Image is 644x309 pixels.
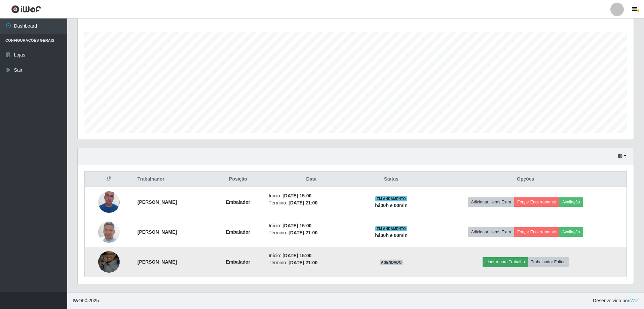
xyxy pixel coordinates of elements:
button: Adicionar Horas Extra [468,197,514,207]
time: [DATE] 21:00 [289,260,317,265]
li: Início: [269,192,354,199]
strong: há 00 h e 00 min [375,233,408,238]
img: 1728497043228.jpeg [98,188,120,216]
th: Status [358,171,425,187]
button: Adicionar Horas Extra [468,227,514,237]
strong: [PERSON_NAME] [138,199,177,205]
time: [DATE] 15:00 [282,193,311,198]
span: © 2025 . [73,297,100,304]
time: [DATE] 15:00 [282,223,311,228]
li: Término: [269,199,354,206]
img: 1748899512620.jpeg [98,213,120,251]
li: Início: [269,222,354,229]
span: EM ANDAMENTO [375,226,407,231]
th: Data [265,171,358,187]
button: Forçar Encerramento [514,227,559,237]
time: [DATE] 15:00 [282,253,311,258]
span: IWOF [73,298,85,303]
th: Posição [212,171,265,187]
button: Forçar Encerramento [514,197,559,207]
span: AGENDADO [380,260,403,265]
strong: Embalador [226,259,250,265]
button: Avaliação [559,227,583,237]
strong: Embalador [226,199,250,205]
strong: há 00 h e 00 min [375,203,408,208]
strong: Embalador [226,229,250,235]
button: Trabalhador Faltou [528,257,569,267]
li: Término: [269,259,354,266]
strong: [PERSON_NAME] [138,259,177,265]
time: [DATE] 21:00 [289,200,317,205]
span: Desenvolvido por [593,297,639,304]
a: iWof [629,298,639,303]
time: [DATE] 21:00 [289,230,317,235]
span: EM ANDAMENTO [375,196,407,201]
img: 1655477118165.jpeg [98,247,120,276]
li: Início: [269,252,354,259]
strong: [PERSON_NAME] [138,229,177,235]
th: Opções [424,171,627,187]
img: CoreUI Logo [11,5,41,13]
button: Avaliação [559,197,583,207]
li: Término: [269,229,354,236]
th: Trabalhador [134,171,212,187]
button: Liberar para Trabalho [483,257,528,267]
